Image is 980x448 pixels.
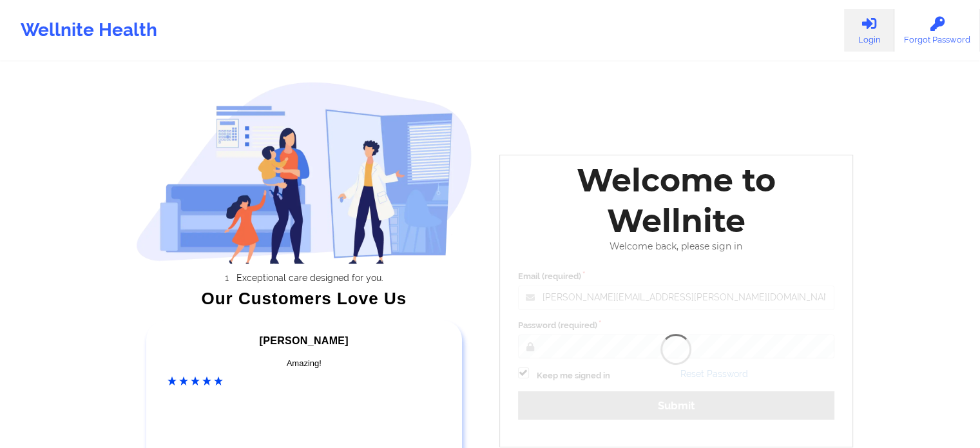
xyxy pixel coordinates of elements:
[148,273,472,283] li: Exceptional care designed for you.
[894,9,980,52] a: Forgot Password
[168,357,441,370] div: Amazing!
[136,292,472,305] div: Our Customers Love Us
[136,81,472,264] img: wellnite-auth-hero_200.c722682e.png
[260,335,349,346] span: [PERSON_NAME]
[844,9,894,52] a: Login
[509,241,844,252] div: Welcome back, please sign in
[509,160,844,241] div: Welcome to Wellnite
